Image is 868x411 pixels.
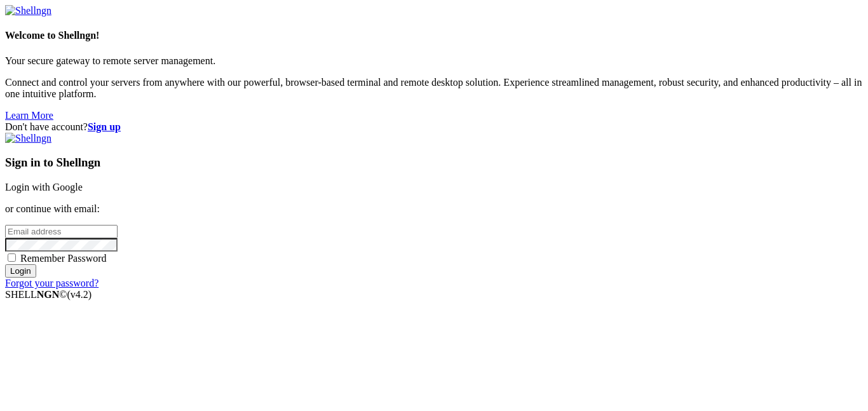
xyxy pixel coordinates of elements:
a: Login with Google [5,182,83,192]
input: Login [5,264,36,278]
div: Don't have account? [5,121,863,133]
a: Sign up [88,121,121,132]
p: or continue with email: [5,203,863,215]
img: Shellngn [5,5,51,17]
a: Learn More [5,110,53,121]
h4: Welcome to Shellngn! [5,30,863,41]
h3: Sign in to Shellngn [5,156,863,170]
p: Your secure gateway to remote server management. [5,55,863,67]
a: Forgot your password? [5,278,98,288]
p: Connect and control your servers from anywhere with our powerful, browser-based terminal and remo... [5,77,863,100]
input: Remember Password [8,253,16,262]
b: NGN [37,289,60,300]
span: SHELL © [5,289,92,300]
input: Email address [5,225,118,238]
span: 4.2.0 [67,289,92,300]
span: Remember Password [20,253,107,264]
img: Shellngn [5,133,51,144]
